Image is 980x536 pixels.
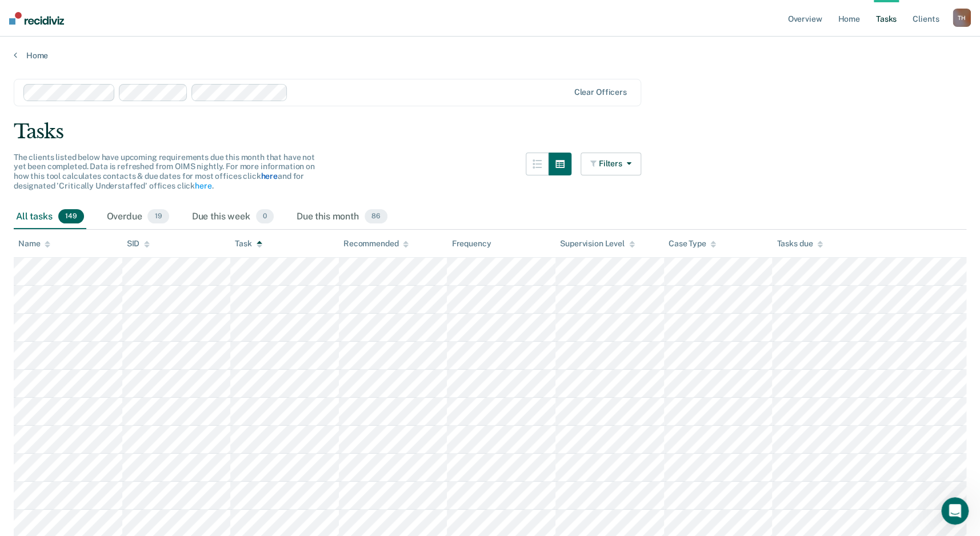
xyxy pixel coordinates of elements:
[14,153,315,190] span: The clients listed below have upcoming requirements due this month that have not yet been complet...
[560,239,635,249] div: Supervision Level
[365,209,387,224] span: 86
[147,209,169,224] span: 19
[58,209,84,224] span: 149
[256,209,274,224] span: 0
[574,87,627,97] div: Clear officers
[235,239,262,249] div: Task
[669,239,717,249] div: Case Type
[581,153,641,175] button: Filters
[14,120,966,143] div: Tasks
[953,9,971,27] button: TH
[777,239,823,249] div: Tasks due
[294,205,390,230] div: Due this month86
[261,171,277,181] a: here
[941,497,969,525] iframe: Intercom live chat
[195,181,211,190] a: here
[105,205,171,230] div: Overdue19
[18,239,50,249] div: Name
[343,239,409,249] div: Recommended
[451,239,491,249] div: Frequency
[9,12,64,25] img: Recidiviz
[14,50,966,61] a: Home
[14,205,86,230] div: All tasks149
[190,205,276,230] div: Due this week0
[953,9,971,27] div: T H
[127,239,150,249] div: SID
